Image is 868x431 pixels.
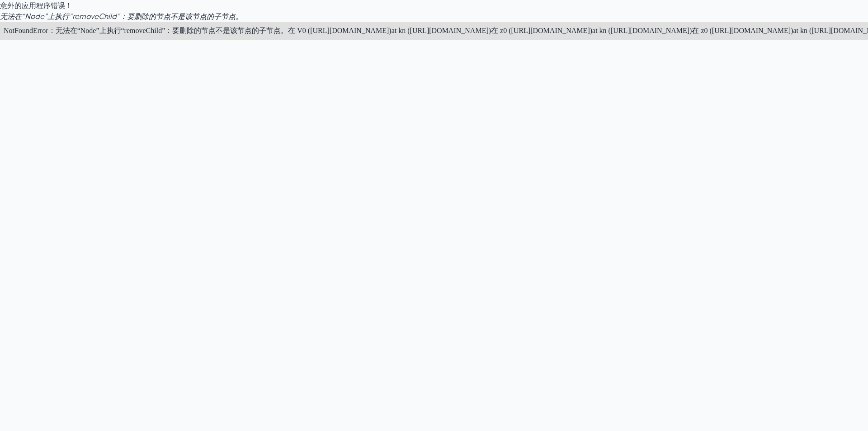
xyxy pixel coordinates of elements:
font: at kn ([URL][DOMAIN_NAME]) [392,27,491,34]
font: 在 V0 ([URL][DOMAIN_NAME]) [288,27,391,34]
font: 在 z0 ([URL][DOMAIN_NAME]) [491,27,592,34]
font: at kn ([URL][DOMAIN_NAME]) [592,27,692,34]
font: 在 z0 ([URL][DOMAIN_NAME]) [692,27,793,34]
font: NotFoundError：无法在“Node”上执行“removeChild”：要删除的节点不是该节点的子节点。 [4,27,288,34]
